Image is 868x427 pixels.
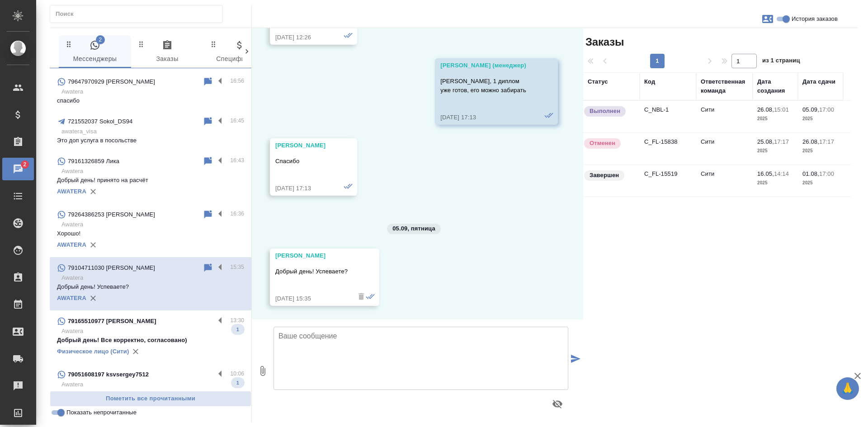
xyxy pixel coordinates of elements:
div: Пометить непрочитанным [203,263,213,273]
td: Сити [696,165,753,197]
p: 79165510977 [PERSON_NAME] [68,317,156,326]
p: 05.09, пятница [392,224,435,233]
p: 79161326859 Лика [68,157,119,166]
span: Пометить все прочитанными [55,394,246,404]
span: Заказы [137,40,198,65]
div: Выставляет КМ при направлении счета или после выполнения всех работ/сдачи заказа клиенту. Окончат... [583,169,635,182]
div: 79165510977 [PERSON_NAME]13:30AwateraДобрый день! Все корректно, согласовано)1Физическое лицо (Сити) [50,310,251,364]
div: 721552037 Sokol_DS9416:45awatera_visaЭто доп услуга в посольстве [50,111,251,150]
p: 2025 [757,146,793,155]
div: [PERSON_NAME] (менеджер) [440,61,526,70]
p: Завершен [590,171,619,180]
p: 79104711030 [PERSON_NAME] [68,263,155,272]
div: Ответственная команда [701,77,748,95]
p: 16:45 [230,116,244,125]
p: 26.08, [757,106,774,113]
button: Удалить привязку [86,185,100,198]
p: 2025 [802,178,839,188]
div: [DATE] 17:13 [440,113,526,122]
p: Добрый день! Успеваете? [275,267,348,276]
p: 16:56 [230,76,244,85]
div: 79161326859 Лика16:43AwateraДобрый день! принято на расчётAWATERA [50,150,251,204]
span: История заказов [792,14,838,23]
p: 15:01 [774,106,789,113]
div: 79104711030 [PERSON_NAME]15:35AwateraДобрый день! Успеваете?AWATERA [50,257,251,310]
p: 05.09, [802,106,819,113]
p: 14:14 [774,170,789,177]
a: 2 [2,158,34,180]
button: Заявки [757,8,778,30]
p: 79264386253 [PERSON_NAME] [68,210,155,219]
button: 🙏 [836,377,859,400]
p: 79647970929 [PERSON_NAME] [68,77,155,86]
p: 2025 [802,146,839,155]
p: 17:17 [774,138,789,145]
div: [DATE] 12:26 [275,33,325,42]
p: 17:00 [819,106,834,113]
p: 25.08, [757,138,774,145]
div: Выставляет КМ после отмены со стороны клиента. Если уже после запуска – КМ пишет ПМу про отмену, ... [583,137,635,150]
p: Awatera [61,327,244,336]
span: 1 [231,325,245,334]
div: [PERSON_NAME] [275,141,325,150]
span: из 1 страниц [762,55,800,68]
button: Удалить привязку [86,291,100,305]
p: Хорошо! [57,229,244,238]
p: 2025 [757,114,793,123]
div: [DATE] 15:35 [275,294,348,303]
p: 2025 [802,114,839,123]
p: 17:00 [819,170,834,177]
p: 01.08, [802,170,819,177]
span: 🙏 [840,379,855,398]
div: Пометить непрочитанным [203,76,213,87]
p: Добрый день! принято на расчёт [57,176,244,185]
p: Подскажите пожалуйста вам старые перевод... [57,389,244,398]
a: AWATERA [57,188,86,195]
span: Мессенджеры [64,40,126,65]
div: [PERSON_NAME] [275,251,348,260]
span: 2 [18,160,32,169]
p: Добрый день! Все корректно, согласовано) [57,336,244,345]
div: Код [644,77,655,86]
p: 16.05, [757,170,774,177]
p: 16:43 [230,156,244,165]
div: 79264386253 [PERSON_NAME]16:36AwateraХорошо!AWATERA [50,204,251,257]
span: 1 [231,378,245,387]
p: Awatera [61,273,244,282]
div: Дата создания [757,77,793,95]
button: Предпросмотр [547,393,568,415]
span: Показать непрочитанные [66,408,137,417]
p: Awatera [61,220,244,229]
span: Заказы [583,35,624,49]
p: 15:35 [230,263,244,272]
td: C_NBL-1 [640,101,696,132]
p: [PERSON_NAME], 1 диплом уже готов, его можно забирать [440,77,526,95]
p: спасибо [57,96,244,105]
p: Добрый день! Успеваете? [57,282,244,291]
p: Awatera [61,167,244,176]
div: Статус [588,77,608,86]
div: Пометить непрочитанным [203,209,213,220]
div: Пометить непрочитанным [203,116,213,127]
span: Спецификации [209,40,270,65]
td: Сити [696,101,753,132]
a: AWATERA [57,295,86,301]
div: Пометить непрочитанным [203,156,213,167]
div: Дата сдачи [802,77,835,86]
td: C_FL-15838 [640,133,696,164]
p: 2025 [757,178,793,188]
p: Отменен [590,139,615,148]
p: Awatera [61,87,244,96]
td: C_FL-15519 [640,165,696,197]
p: awatera_visa [61,127,244,136]
div: Выставляет ПМ после сдачи и проведения начислений. Последний этап для ПМа [583,105,635,117]
button: Пометить все прочитанными [50,391,251,407]
p: Это доп услуга в посольстве [57,136,244,145]
p: 26.08, [802,138,819,145]
p: 13:30 [230,316,244,325]
p: 10:06 [230,369,244,378]
a: AWATERA [57,241,86,248]
div: [DATE] 17:13 [275,184,325,193]
p: 16:36 [230,209,244,218]
td: Сити [696,133,753,164]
